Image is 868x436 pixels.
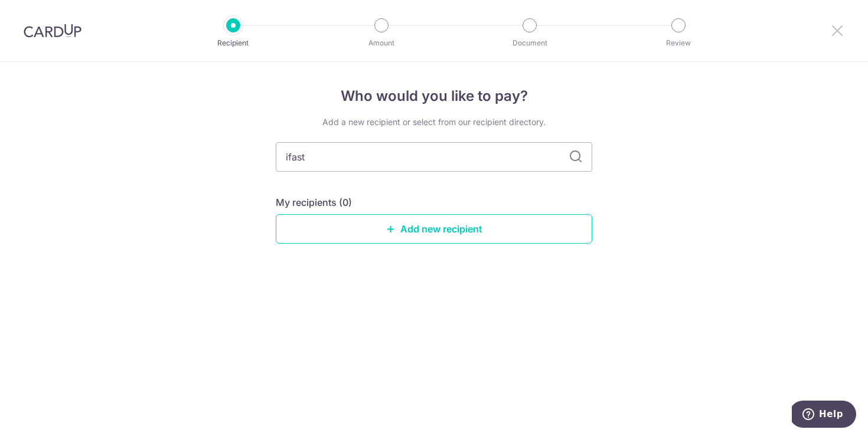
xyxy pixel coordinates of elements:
input: Search for any recipient here [276,142,592,172]
p: Recipient [190,37,277,49]
h4: Who would you like to pay? [276,86,592,107]
img: CardUp [24,24,81,38]
p: Review [635,37,722,49]
div: Add a new recipient or select from our recipient directory. [276,116,592,128]
p: Document [486,37,573,49]
h5: My recipients (0) [276,195,352,209]
a: Add new recipient [276,214,592,244]
iframe: Opens a widget where you can find more information [792,401,856,430]
p: Amount [338,37,425,49]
